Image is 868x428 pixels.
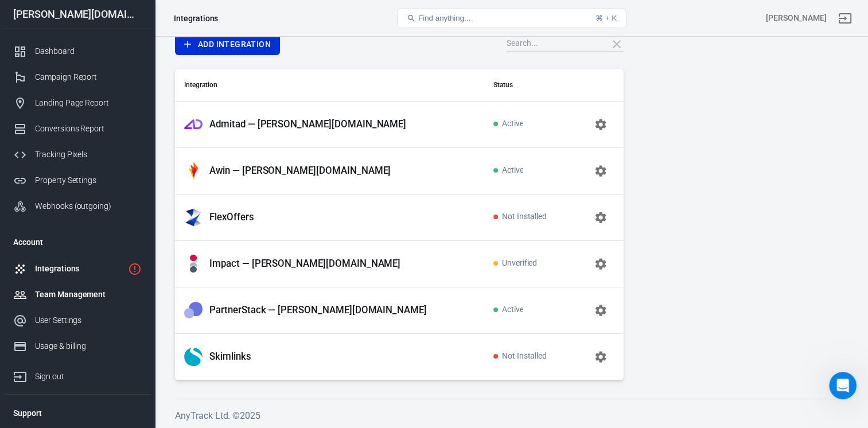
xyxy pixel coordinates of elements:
[184,208,203,227] img: FlexOffers
[184,119,203,130] img: Admitad — buyersreviews.com
[595,14,617,22] div: ⌘ + K
[829,372,857,399] iframe: Intercom live chat
[35,314,142,326] div: User Settings
[4,308,151,333] a: User Settings
[35,263,123,275] div: Integrations
[484,69,570,102] th: Status
[4,333,151,359] a: Usage & billing
[35,174,142,186] div: Property Settings
[4,9,151,20] div: [PERSON_NAME][DOMAIN_NAME]
[4,282,151,308] a: Team Management
[35,71,142,83] div: Campaign Report
[4,359,151,390] a: Sign out
[493,352,547,361] span: Not Installed
[209,118,406,130] p: Admitad — [PERSON_NAME][DOMAIN_NAME]
[35,371,142,383] div: Sign out
[507,37,598,52] input: Search...
[4,64,151,90] a: Campaign Report
[4,256,151,282] a: Integrations
[35,340,142,352] div: Usage & billing
[4,193,151,219] a: Webhooks (outgoing)
[128,262,142,276] svg: 3 networks not verified yet
[209,211,254,223] p: FlexOffers
[4,38,151,64] a: Dashboard
[4,228,151,256] li: Account
[397,9,626,28] button: Find anything...⌘ + K
[174,13,218,24] div: Integrations
[493,119,524,129] span: Active
[175,69,484,102] th: Integration
[4,90,151,116] a: Landing Page Report
[184,348,203,366] img: Skimlinks
[190,255,196,273] img: Impact — buyersreviews.com
[493,212,547,222] span: Not Installed
[4,399,151,427] li: Support
[493,166,524,176] span: Active
[4,116,151,142] a: Conversions Report
[175,34,280,55] a: Add Integration
[184,162,203,180] img: Awin — buyersreviews.com
[4,168,151,193] a: Property Settings
[35,289,142,301] div: Team Management
[493,305,524,315] span: Active
[35,123,142,135] div: Conversions Report
[35,149,142,161] div: Tracking Pixels
[493,259,538,269] span: Unverified
[4,142,151,168] a: Tracking Pixels
[209,304,427,316] p: PartnerStack — [PERSON_NAME][DOMAIN_NAME]
[175,408,848,423] h6: AnyTrack Ltd. © 2025
[184,302,203,318] img: PartnerStack — buyersreviews.com
[831,5,859,32] a: Sign out
[418,14,470,22] span: Find anything...
[209,258,400,270] p: Impact — [PERSON_NAME][DOMAIN_NAME]
[209,351,251,363] p: Skimlinks
[209,165,391,177] p: Awin — [PERSON_NAME][DOMAIN_NAME]
[766,12,827,24] div: Account id: lNslYyse
[35,200,142,212] div: Webhooks (outgoing)
[35,45,142,57] div: Dashboard
[35,97,142,109] div: Landing Page Report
